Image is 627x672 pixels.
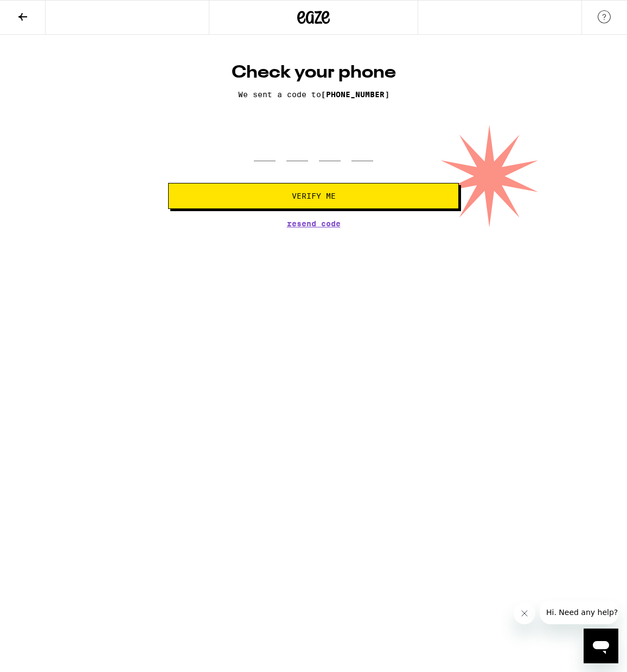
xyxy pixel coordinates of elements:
[168,90,459,99] p: We sent a code to
[584,629,618,663] iframe: Button to launch messaging window
[514,603,535,624] iframe: Close message
[168,62,459,84] h1: Check your phone
[292,192,336,200] span: Verify Me
[287,220,341,227] button: Resend Code
[168,183,459,209] button: Verify Me
[321,90,389,99] span: [PHONE_NUMBER]
[540,600,618,624] iframe: Message from company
